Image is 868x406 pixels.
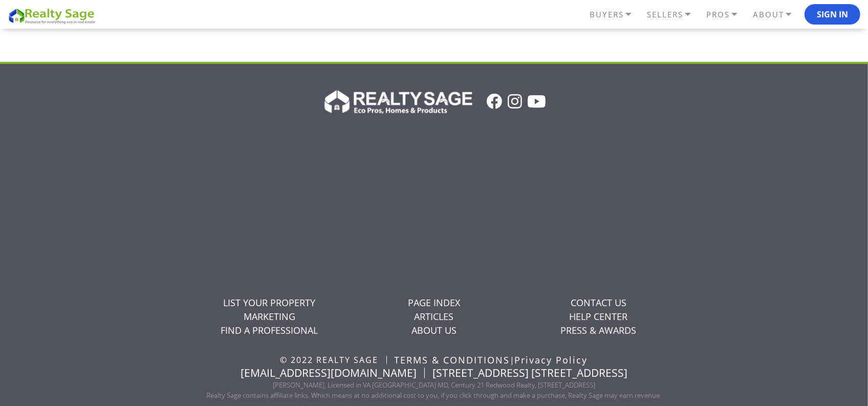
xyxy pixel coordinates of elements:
a: [EMAIL_ADDRESS][DOMAIN_NAME] [241,366,417,380]
a: MARKETING [244,310,295,323]
a: BUYERS [587,6,644,24]
p: Realty Sage contains affiliate links. Which means at no additional cost to you, if you click thro... [188,392,680,399]
img: Realty Sage Logo [322,87,472,116]
a: LIST YOUR PROPERTY [223,296,315,309]
a: SELLERS [644,6,704,24]
li: [STREET_ADDRESS] [STREET_ADDRESS] [432,368,627,378]
a: ARTICLES [414,310,453,323]
a: PAGE INDEX [408,296,460,309]
a: TERMS & CONDITIONS [395,354,510,366]
a: ABOUT US [411,324,457,336]
a: Privacy Policy [515,354,588,366]
a: PROS [704,6,750,24]
img: REALTY SAGE [8,7,100,25]
a: HELP CENTER [570,310,628,323]
a: PRESS & AWARDS [561,324,637,336]
ul: | [188,355,680,365]
p: [PERSON_NAME], Licensed in VA [GEOGRAPHIC_DATA] MD, Century 21 Redwood Realty, [STREET_ADDRESS] [188,381,680,389]
a: FIND A PROFESSIONAL [221,324,318,336]
a: CONTACT US [571,296,626,309]
button: Sign In [805,4,860,25]
a: ABOUT [750,6,805,24]
li: © 2022 REALTY SAGE [280,356,387,364]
